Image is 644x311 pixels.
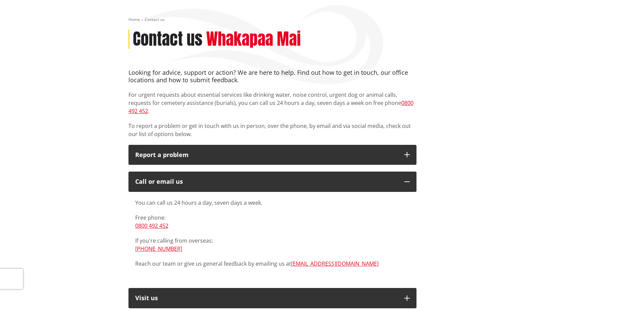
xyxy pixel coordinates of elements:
[128,122,416,138] p: To report a problem or get in touch with us in person, over the phone, by email and via social me...
[291,260,379,267] a: [EMAIL_ADDRESS][DOMAIN_NAME]
[128,288,416,308] button: Visit us
[135,260,410,268] p: Reach our team or give us general feedback by emailing us at
[135,199,410,207] p: You can call us 24 hours a day, seven days a week.
[135,178,398,185] div: Call or email us
[128,172,416,192] button: Call or email us
[128,145,416,165] button: Report a problem
[135,295,398,302] p: Visit us
[128,69,416,84] h4: Looking for advice, support or action? We are here to help. Find out how to get in touch, our off...
[135,222,168,229] a: 0800 492 452
[145,17,165,22] span: Contact us
[135,245,182,252] a: [PHONE_NUMBER]
[128,91,416,115] p: For urgent requests about essential services like drinking water, noise control, urgent dog or an...
[135,237,410,253] p: If you're calling from overseas:
[128,99,413,115] a: 0800 492 452
[135,214,410,230] p: Free phone:
[133,29,202,49] h1: Contact us
[135,152,398,158] p: Report a problem
[128,17,516,23] nav: breadcrumb
[206,29,301,49] h2: Whakapaa Mai
[128,17,140,22] a: Home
